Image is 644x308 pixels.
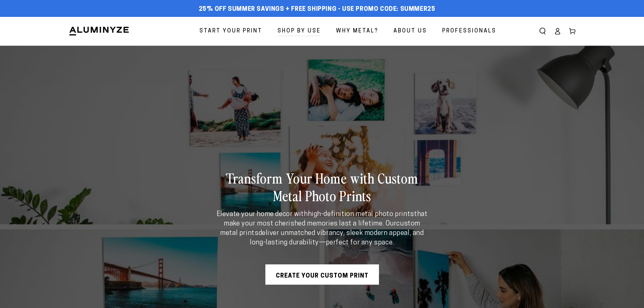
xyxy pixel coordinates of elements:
a: Why Metal? [331,22,383,40]
span: Why Metal? [336,26,378,36]
span: Professionals [442,26,496,36]
a: About Us [388,22,432,40]
h2: Transform Your Home with Custom Metal Photo Prints [216,169,429,204]
a: Create Your Custom Print [265,264,379,285]
strong: high-definition metal photo prints [308,211,414,218]
span: Shop By Use [278,26,321,36]
strong: custom metal prints [220,220,420,237]
summary: Search our site [535,24,550,39]
a: Start Your Print [194,22,267,40]
a: Professionals [437,22,501,40]
a: Shop By Use [272,22,326,40]
span: About Us [393,26,427,36]
span: 25% off Summer Savings + Free Shipping - Use Promo Code: SUMMER25 [199,6,435,13]
p: Elevate your home decor with that make your most cherished memories last a lifetime. Our deliver ... [216,210,429,247]
img: Aluminyze [69,26,129,36]
span: Start Your Print [199,26,262,36]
